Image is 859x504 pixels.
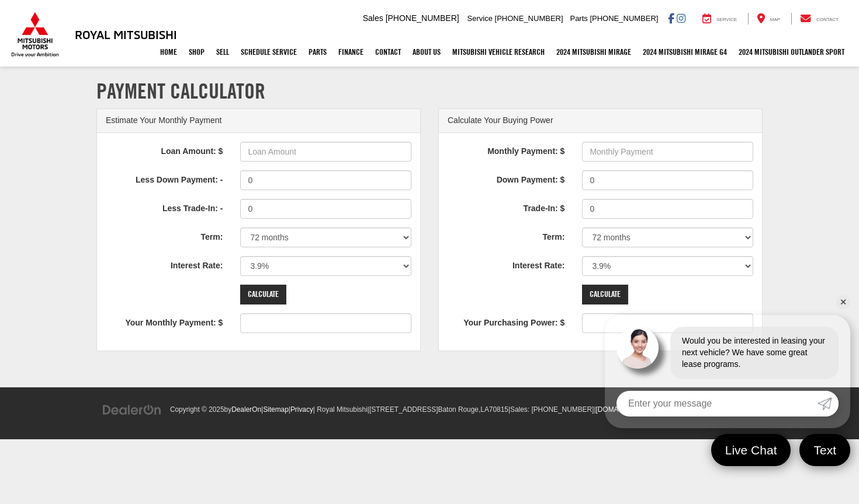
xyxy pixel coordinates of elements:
[616,391,818,416] input: Enter your message
[313,405,368,414] span: | Royal Mitsubishi
[510,405,529,414] span: Sales:
[531,405,594,414] span: [PHONE_NUMBER]
[711,434,791,466] a: Live Chat
[97,313,231,329] label: Your Monthly Payment: $
[261,405,289,414] span: |
[97,142,231,157] label: Loan Amount: $
[590,14,658,23] span: [PHONE_NUMBER]
[439,199,573,215] label: Trade-In: $
[770,17,780,22] span: Map
[733,37,850,66] a: 2024 Mitsubishi Outlander SPORT
[439,170,573,186] label: Down Payment: $
[231,405,261,414] a: DealerOn Home Page
[97,228,231,243] label: Term:
[369,405,438,414] span: [STREET_ADDRESS]
[240,142,411,162] input: Loan Amount
[154,37,183,66] a: Home
[97,256,231,272] label: Interest Rate:
[677,13,685,23] a: Instagram: Click to visit our Instagram page
[694,13,746,24] a: Service
[96,79,763,103] h1: Payment Calculator
[170,405,224,414] span: Copyright © 2025
[439,256,573,272] label: Interest Rate:
[97,170,231,186] label: Less Down Payment: -
[808,442,842,458] span: Text
[582,285,628,304] input: Calculate
[791,13,847,24] a: Contact
[570,14,587,23] span: Parts
[438,405,481,414] span: Baton Rouge,
[332,37,369,66] a: Finance
[495,14,563,23] span: [PHONE_NUMBER]
[668,13,674,23] a: Facebook: Click to visit our Facebook page
[799,434,850,466] a: Text
[290,405,313,414] a: Privacy
[183,37,210,66] a: Shop
[407,37,446,66] a: About Us
[446,37,550,66] a: Mitsubishi Vehicle Research
[582,142,753,162] input: Monthly Payment
[637,37,733,66] a: 2024 Mitsubishi Mirage G4
[508,405,594,414] span: |
[719,442,783,458] span: Live Chat
[594,405,651,414] span: |
[816,17,839,22] span: Contact
[289,405,313,414] span: |
[75,28,177,41] h3: Royal Mitsubishi
[439,313,573,329] label: Your Purchasing Power: $
[582,170,753,190] input: Down Payment
[489,405,508,414] span: 70815
[596,405,652,414] a: [DOMAIN_NAME]
[263,405,289,414] a: Sitemap
[616,327,659,369] img: Agent profile photo
[368,405,508,414] span: |
[716,17,737,22] span: Service
[235,37,303,66] a: Schedule Service: Opens in a new tab
[439,228,573,243] label: Term:
[102,404,162,414] a: DealerOn
[550,37,637,66] a: 2024 Mitsubishi Mirage
[97,109,420,133] div: Estimate Your Monthly Payment
[240,285,286,304] input: Calculate
[210,37,235,66] a: Sell
[480,405,489,414] span: LA
[439,109,762,133] div: Calculate Your Buying Power
[363,13,383,23] span: Sales
[9,12,61,57] img: Mitsubishi
[439,142,573,157] label: Monthly Payment: $
[303,37,332,66] a: Parts: Opens in a new tab
[670,327,839,379] div: Would you be interested in leasing your next vehicle? We have some great lease programs.
[369,37,407,66] a: Contact
[102,404,162,416] img: DealerOn
[818,391,839,416] a: Submit
[748,13,789,24] a: Map
[97,199,231,215] label: Less Trade-In: -
[386,13,459,23] span: [PHONE_NUMBER]
[467,14,493,23] span: Service
[224,405,261,414] span: by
